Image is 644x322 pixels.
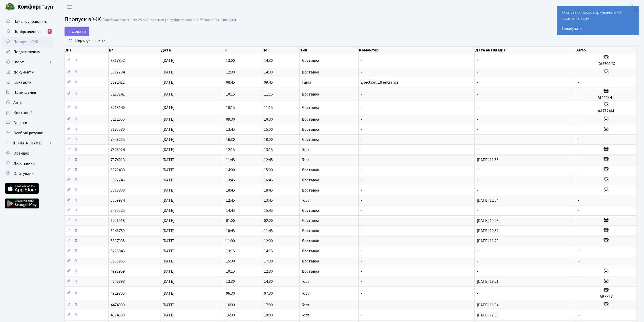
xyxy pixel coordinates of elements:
a: [DOMAIN_NAME] [3,138,53,148]
span: [DATE] [162,312,175,318]
span: 7558225 [111,137,125,142]
span: Гості [302,313,310,317]
span: 14:15 [264,248,273,254]
a: Скинути [221,18,236,23]
span: 5168956 [111,258,125,264]
span: 11:00 [226,238,235,244]
span: 12:45 [226,198,235,203]
span: - [361,69,362,75]
span: 12:45 [264,157,273,163]
span: Лічильники [13,161,35,166]
div: Опитування щодо паркування в ЖК «Комфорт Таун» [557,6,639,35]
img: logo.png [5,2,15,12]
span: - [361,187,362,193]
span: 14:30 [264,279,273,284]
span: [DATE] [162,137,175,142]
span: 02:00 [264,218,273,223]
span: 11:15 [264,91,273,97]
span: - [477,117,478,122]
a: Повідомлення2 [3,27,53,37]
span: 8392411 [111,80,125,85]
a: Тип [94,36,108,45]
span: 6921430 [111,167,125,173]
span: Доставка [302,70,319,74]
span: Пропуск в ЖК [13,39,38,45]
span: - [477,291,478,296]
span: Таун [17,3,53,11]
a: Панель управління [3,16,53,27]
th: Дата активації [475,47,576,54]
span: [DATE] [162,198,175,203]
span: - [361,147,362,153]
span: Панель управління [13,19,48,24]
span: [DATE] [162,157,175,163]
span: - [477,187,478,193]
a: [PERSON_NAME] О. [603,4,638,10]
span: Доставка [302,209,319,213]
span: [DATE] [162,238,175,244]
span: 2 section, 19 entrance [361,80,399,85]
span: 6046789 [111,228,125,234]
span: 13:15 [226,248,235,254]
span: 14:00 [226,167,235,173]
span: Квитанції [13,110,32,116]
span: [DATE] [162,58,175,63]
span: Доставка [302,117,319,121]
span: 7074013 [111,157,125,163]
th: № [109,47,161,54]
span: Доставка [302,168,319,172]
span: 19:00 [264,312,273,318]
span: [DATE] [162,258,175,264]
span: Доставка [302,239,319,243]
span: - [477,127,478,132]
span: - [361,238,362,244]
a: Орендарі [3,148,53,158]
span: Гості [302,279,310,283]
span: 8817852 [111,58,125,63]
h5: АА7124АІ [578,109,634,113]
span: - [578,258,579,264]
span: - [477,80,478,85]
span: Доставка [302,259,319,263]
span: [DATE] 16:34 [477,302,498,308]
a: Авто [3,98,53,108]
span: [DATE] [162,80,175,85]
span: 6509974 [111,198,125,203]
span: Доставка [302,188,319,192]
span: 7306924 [111,147,125,153]
span: Документи [13,69,34,75]
span: - [361,198,362,203]
a: Квитанції [3,108,53,118]
span: - [361,208,362,213]
span: 4729705 [111,291,125,296]
span: 8817734 [111,69,125,75]
span: Доставка [302,92,319,96]
span: 10:15 [226,269,235,274]
div: Відображено з 1 по 25 з 26 записів (відфільтровано з 25 записів). [102,18,220,23]
span: - [578,80,579,85]
h5: КА3790КХ [578,62,634,66]
span: Доставка [302,219,319,223]
span: [DATE] 19:28 [477,218,498,223]
span: - [361,269,362,274]
span: 10:45 [226,228,235,234]
span: [DATE] [162,147,175,153]
span: 4474099 [111,302,125,308]
span: - [361,291,362,296]
span: - [361,105,362,110]
span: Гості [302,303,310,307]
span: - [361,177,362,183]
a: Лічильники [3,158,53,168]
span: Таксі [302,80,311,84]
span: 15:00 [264,127,273,132]
span: Доставка [302,269,319,273]
span: - [361,228,362,234]
span: 12:00 [264,238,273,244]
span: - [361,127,362,132]
span: - [477,147,478,153]
span: Доставка [302,127,319,131]
span: [DATE] [162,208,175,213]
span: 11:45 [264,228,273,234]
span: 12:15 [226,147,235,153]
